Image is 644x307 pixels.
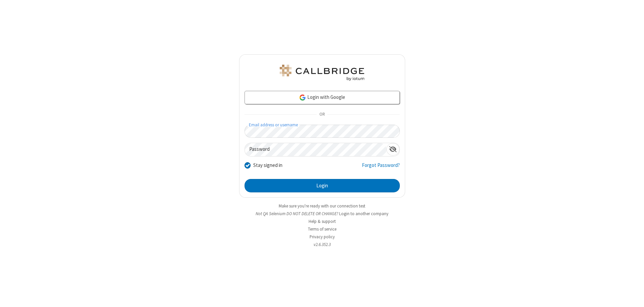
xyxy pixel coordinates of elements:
a: Help & support [309,219,336,224]
span: OR [317,110,327,119]
button: Login [245,179,400,192]
iframe: Chat [627,290,639,302]
li: Not QA Selenium DO NOT DELETE OR CHANGE? [239,210,405,217]
img: google-icon.png [299,94,306,101]
a: Terms of service [308,226,336,232]
a: Privacy policy [310,234,335,240]
input: Email address or username [245,125,400,138]
a: Login with Google [245,91,400,104]
div: Show password [386,143,399,156]
a: Make sure you're ready with our connection test [279,203,365,209]
button: Login to another company [339,210,388,217]
input: Password [245,143,386,156]
label: Stay signed in [253,162,282,169]
a: Forgot Password? [362,162,400,174]
img: QA Selenium DO NOT DELETE OR CHANGE [278,65,366,81]
li: v2.6.352.3 [239,241,405,248]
